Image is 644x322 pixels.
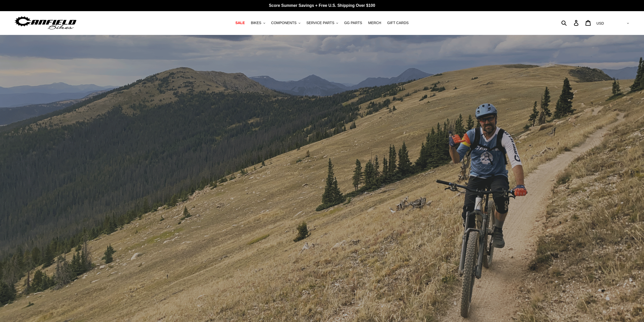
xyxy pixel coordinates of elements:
span: COMPONENTS [271,21,297,25]
button: SERVICE PARTS [304,20,341,26]
button: BIKES [248,20,267,26]
a: GG PARTS [342,20,365,26]
span: GIFT CARDS [387,21,409,25]
span: BIKES [251,21,261,25]
span: SALE [235,21,245,25]
span: MERCH [368,21,381,25]
input: Search [564,17,577,28]
img: Canfield Bikes [14,15,77,31]
a: GIFT CARDS [385,20,411,26]
span: SERVICE PARTS [306,21,334,25]
a: MERCH [366,20,384,26]
button: COMPONENTS [269,20,303,26]
a: SALE [233,20,247,26]
span: GG PARTS [344,21,362,25]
